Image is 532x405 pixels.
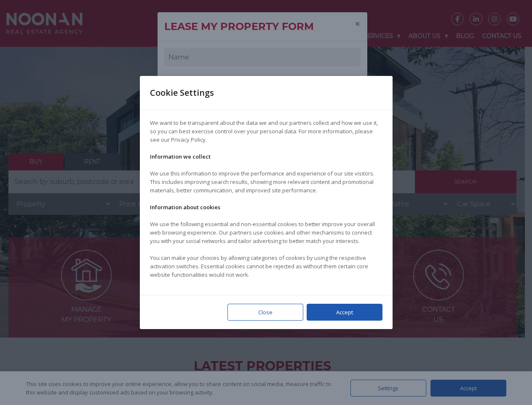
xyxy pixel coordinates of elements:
div: Accept [307,304,382,321]
p: You can make your choices by allowing categories of cookies by using the respective activation sw... [150,254,382,279]
strong: Information we collect [150,153,211,160]
div: Close [227,304,303,321]
strong: Information about cookies [150,203,220,211]
p: We use the following essential and non-essential cookies to better improve your overall web brows... [150,220,382,245]
div: Cookie Settings [150,76,224,110]
p: We use this information to improve the performance and experience of our site visitors. This incl... [150,169,382,194]
p: We want to be transparent about the data we and our partners collect and how we use it, so you ca... [150,119,382,144]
